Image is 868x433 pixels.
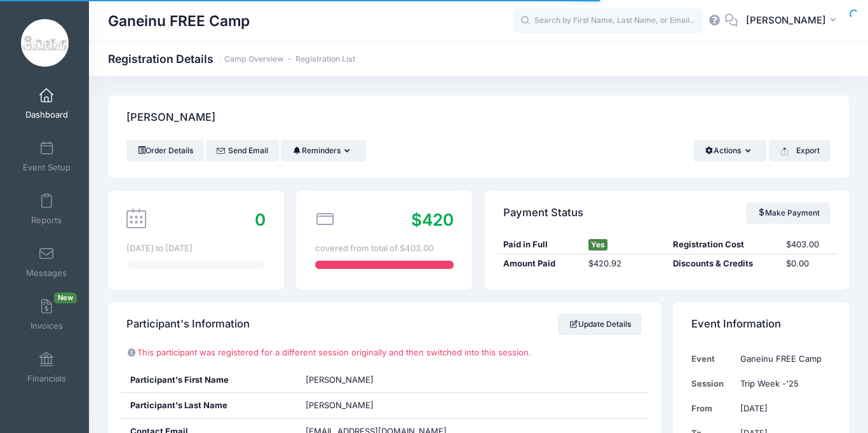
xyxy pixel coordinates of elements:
div: $403.00 [780,238,836,251]
span: Messages [26,268,67,278]
td: Ganeinu FREE Camp [734,347,831,371]
a: Financials [17,345,77,390]
div: $0.00 [780,258,836,270]
span: Dashboard [25,109,68,120]
span: New [54,292,77,303]
div: Discounts & Credits [667,258,780,270]
h4: [PERSON_NAME] [126,100,215,136]
span: 0 [255,210,266,230]
span: [PERSON_NAME] [306,400,374,410]
a: Messages [17,240,77,284]
button: Export [769,140,831,162]
a: Camp Overview [224,55,283,64]
td: Event [691,347,734,371]
div: $420.92 [582,258,667,270]
p: This participant was registered for a different session originally and then switched into this se... [126,347,642,359]
h1: Registration Details [108,52,355,65]
a: Reports [17,187,77,231]
td: From [691,396,734,421]
div: Amount Paid [497,258,582,270]
span: Financials [27,373,66,384]
h1: Ganeinu FREE Camp [108,6,250,36]
button: [PERSON_NAME] [738,6,849,36]
span: Event Setup [23,162,71,173]
h4: Payment Status [503,195,583,231]
span: Reports [31,215,62,226]
a: Event Setup [17,134,77,179]
td: Session [691,371,734,396]
span: Yes [588,239,607,251]
h4: Participant's Information [126,306,250,343]
div: Paid in Full [497,238,582,251]
h4: Event Information [691,306,781,343]
button: Actions [693,140,766,162]
div: covered from total of $403.00 [315,242,454,255]
div: [DATE] to [DATE] [126,242,265,255]
img: Ganeinu FREE Camp [21,19,69,67]
a: InvoicesNew [17,292,77,337]
span: [PERSON_NAME] [746,13,826,27]
div: Participant's First Name [121,368,297,393]
a: Registration List [295,55,355,64]
span: [PERSON_NAME] [306,375,374,385]
span: $420 [411,210,454,230]
a: Dashboard [17,81,77,126]
td: Trip Week -'25 [734,371,831,396]
td: [DATE] [734,396,831,421]
a: Order Details [126,140,204,162]
span: Invoices [31,320,63,331]
div: Registration Cost [667,238,780,251]
a: Send Email [206,140,279,162]
div: Participant's Last Name [121,393,297,418]
a: Update Details [558,313,642,335]
a: Make Payment [746,202,831,224]
button: Reminders [281,140,365,162]
input: Search by First Name, Last Name, or Email... [513,8,703,34]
